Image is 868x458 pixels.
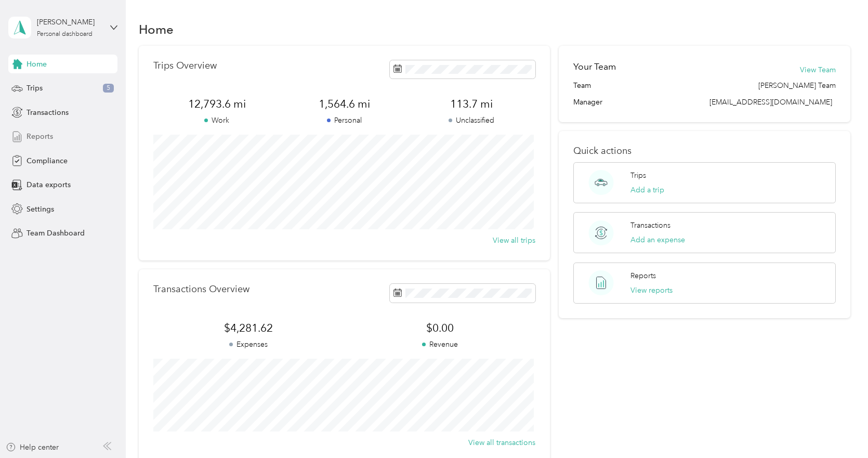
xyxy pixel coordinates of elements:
span: [PERSON_NAME] Team [758,80,836,91]
span: 1,564.6 mi [281,97,408,111]
iframe: Everlance-gr Chat Button Frame [810,400,868,458]
p: Trips [630,170,646,181]
span: 113.7 mi [408,97,535,111]
span: Compliance [27,155,68,166]
span: Trips [27,83,43,94]
h2: Your Team [573,60,616,73]
span: $0.00 [344,321,535,335]
p: Revenue [344,339,535,350]
button: Help center [6,442,59,453]
p: Personal [281,115,408,126]
span: Reports [27,131,53,142]
div: [PERSON_NAME] [37,17,102,28]
span: Home [27,59,47,70]
button: View all trips [493,235,535,246]
button: Add an expense [630,234,685,245]
p: Trips Overview [153,60,217,71]
span: 12,793.6 mi [153,97,281,111]
span: [EMAIL_ADDRESS][DOMAIN_NAME] [709,98,832,107]
button: Add a trip [630,185,664,195]
span: $4,281.62 [153,321,345,335]
button: View Team [800,64,836,75]
span: Transactions [27,107,69,118]
p: Quick actions [573,146,835,156]
span: Team Dashboard [27,228,85,239]
button: View all transactions [468,437,535,448]
p: Unclassified [408,115,535,126]
p: Expenses [153,339,345,350]
p: Reports [630,270,656,281]
h1: Home [139,24,174,35]
span: Team [573,80,591,91]
span: Data exports [27,179,71,190]
span: Manager [573,97,602,108]
p: Transactions [630,220,670,231]
button: View reports [630,285,673,296]
span: Settings [27,204,54,215]
p: Transactions Overview [153,284,249,295]
p: Work [153,115,281,126]
div: Personal dashboard [37,31,93,37]
span: 5 [103,84,114,93]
